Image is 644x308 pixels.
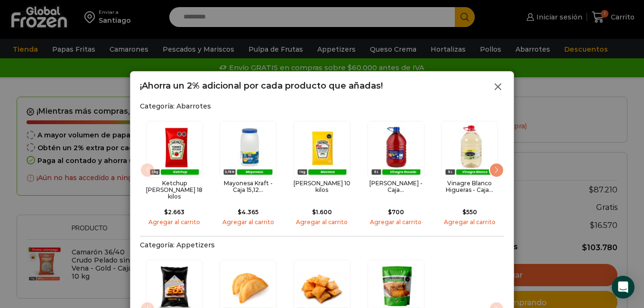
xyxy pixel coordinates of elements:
[291,219,353,226] a: Agregar al carrito
[489,163,504,178] div: Next slide
[462,208,466,216] span: $
[164,208,168,216] span: $
[140,81,383,91] h2: ¡Ahorra un 2% adicional por cada producto que añadas!
[388,208,404,216] bdi: 700
[140,102,504,110] h2: Categoría: Abarrotes
[365,219,427,226] a: Agregar al carrito
[388,208,392,216] span: $
[217,219,280,226] a: Agregar al carrito
[365,180,427,194] h2: [PERSON_NAME] - Caja...
[312,208,316,216] span: $
[140,115,209,231] div: 1 / 15
[438,219,501,226] a: Agregar al carrito
[217,180,280,194] h2: Mayonesa Kraft - Caja 15,12...
[164,208,184,216] bdi: 2.663
[140,241,504,249] h2: Categoría: Appetizers
[312,208,332,216] bdi: 1.600
[287,115,357,231] div: 3 / 15
[238,208,258,216] bdi: 4.365
[435,115,504,231] div: 5 / 15
[612,276,635,299] div: Open Intercom Messenger
[438,180,501,194] h2: Vinagre Blanco Higueras - Caja...
[238,208,241,216] span: $
[143,219,206,226] a: Agregar al carrito
[143,180,206,200] h2: Ketchup [PERSON_NAME] 18 kilos
[214,115,283,231] div: 2 / 15
[291,180,353,194] h2: [PERSON_NAME] 10 kilos
[462,208,477,216] bdi: 550
[361,115,431,231] div: 4 / 15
